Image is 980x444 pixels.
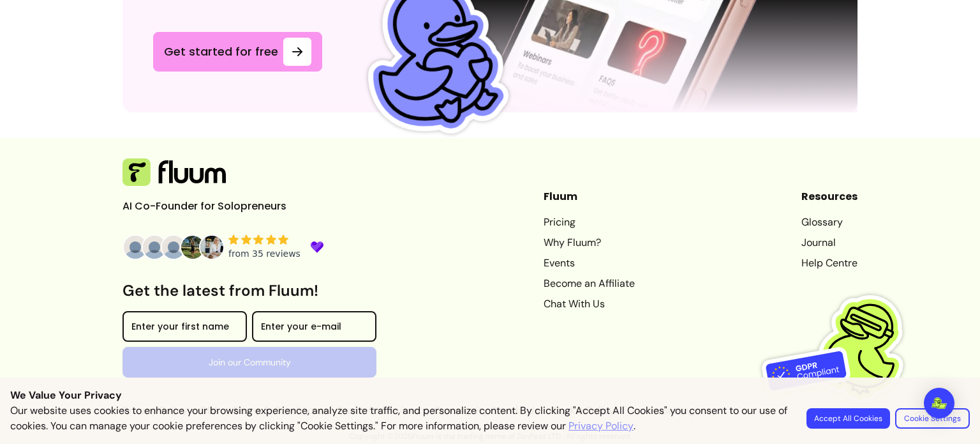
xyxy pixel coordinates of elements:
a: Journal [801,235,857,250]
a: Pricing [544,215,635,230]
input: Enter your e-mail [261,323,367,335]
p: AI Co-Founder for Solopreneurs [122,199,314,214]
a: Get started for free [153,32,322,72]
a: Why Fluum? [544,235,635,250]
p: We Value Your Privacy [10,388,970,403]
button: Cookie Settings [895,408,970,429]
a: Help Centre [801,256,857,271]
a: Events [544,256,635,271]
input: Enter your first name [131,323,238,335]
p: Our website uses cookies to enhance your browsing experience, analyze site traffic, and personali... [10,403,791,434]
header: Fluum [544,189,635,204]
a: Become an Affiliate [544,276,635,291]
a: Glossary [801,215,857,230]
a: Chat With Us [544,296,635,312]
a: Privacy Policy [568,418,634,434]
img: Fluum is GDPR compliant [762,269,921,429]
div: Open Intercom Messenger [924,388,954,418]
button: Accept All Cookies [806,408,890,429]
img: Fluum Logo [122,158,226,187]
span: Get started for free [164,43,278,61]
h3: Get the latest from Fluum! [122,280,376,301]
header: Resources [801,189,857,204]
